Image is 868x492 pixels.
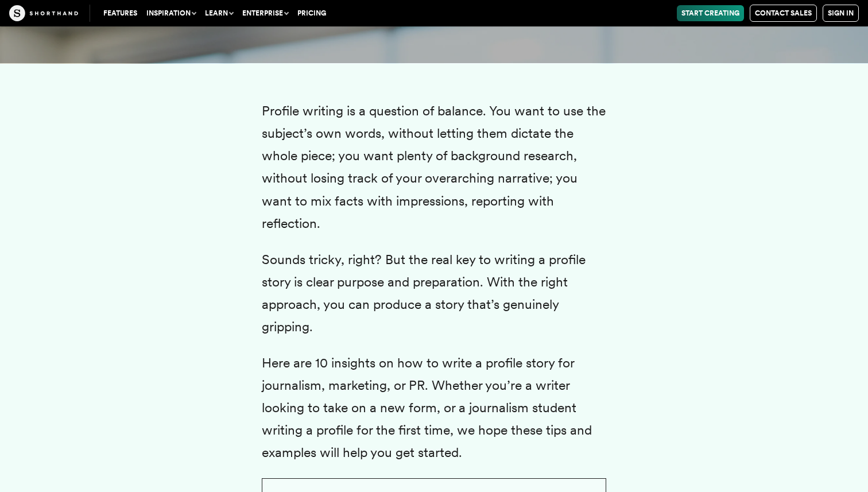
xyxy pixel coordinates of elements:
[293,5,331,21] a: Pricing
[262,100,606,235] p: Profile writing is a question of balance. You want to use the subject’s own words, without lettin...
[238,5,293,21] button: Enterprise
[99,5,142,21] a: Features
[750,5,817,22] a: Contact Sales
[823,5,859,22] a: Sign in
[262,249,606,338] p: Sounds tricky, right? But the real key to writing a profile story is clear purpose and preparatio...
[142,5,200,21] button: Inspiration
[262,352,606,464] p: Here are 10 insights on how to write a profile story for journalism, marketing, or PR. Whether yo...
[200,5,238,21] button: Learn
[9,5,78,21] img: The Craft
[677,5,744,21] a: Start Creating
